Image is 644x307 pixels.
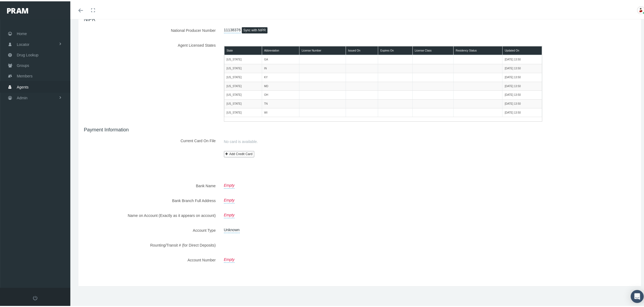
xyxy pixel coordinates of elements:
[224,137,636,143] a: No card is available.
[262,98,299,107] td: TN
[503,71,542,80] td: [DATE] 13:50
[224,195,235,202] a: Empty
[503,89,542,98] td: [DATE] 13:50
[224,24,241,32] a: 11138376
[224,71,262,80] td: [US_STATE]
[224,63,262,72] td: [US_STATE]
[224,54,262,63] td: [US_STATE]
[262,71,299,80] td: KY
[262,63,299,72] td: IN
[262,89,299,98] td: OH
[80,195,220,204] label: Bank Branch Full Address
[503,107,542,116] td: [DATE] 13:50
[631,289,644,302] div: Open Intercom Messenger
[80,239,220,248] label: Rounting/Transit # (for Direct Deposits)
[503,80,542,89] td: [DATE] 13:50
[224,89,262,98] td: [US_STATE]
[224,98,262,107] td: [US_STATE]
[17,81,29,91] span: Agents
[80,135,220,144] label: Current Card On File
[453,45,502,54] th: Residency Status
[80,224,220,234] label: Account Type
[242,26,267,32] button: Sync with NIPR
[17,27,27,37] span: Home
[503,98,542,107] td: [DATE] 13:50
[412,45,453,54] th: License Class
[224,107,262,116] td: [US_STATE]
[224,150,254,156] a: Add Credit Card
[17,59,29,69] span: Groups
[84,15,636,21] h4: NIPR
[17,91,28,102] span: Admin
[503,63,542,72] td: [DATE] 13:50
[17,38,29,48] span: Locator
[262,54,299,63] td: GA
[80,39,220,121] label: Agent Licensed States
[17,70,32,80] span: Members
[80,254,220,263] label: Account Number
[503,54,542,63] td: [DATE] 13:50
[262,107,299,116] td: WI
[17,49,38,59] span: Drug Lookup
[84,126,636,132] h4: Payment Information
[262,45,299,54] th: Abbreviation
[224,45,262,54] th: State
[503,45,542,54] th: Updated On
[224,209,235,217] a: Empty
[224,224,240,232] a: Unknown
[224,180,235,187] a: Empty
[346,45,378,54] th: Issued On
[7,7,28,12] img: PRAM_20_x_78.png
[299,45,346,54] th: License Number
[80,180,220,189] label: Bank Name
[224,254,235,261] a: Empty
[378,45,412,54] th: Expires On
[224,80,262,89] td: [US_STATE]
[262,80,299,89] td: MD
[80,209,220,219] label: Name on Account (Exactly as it appears on account)
[80,24,220,34] label: National Producer Number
